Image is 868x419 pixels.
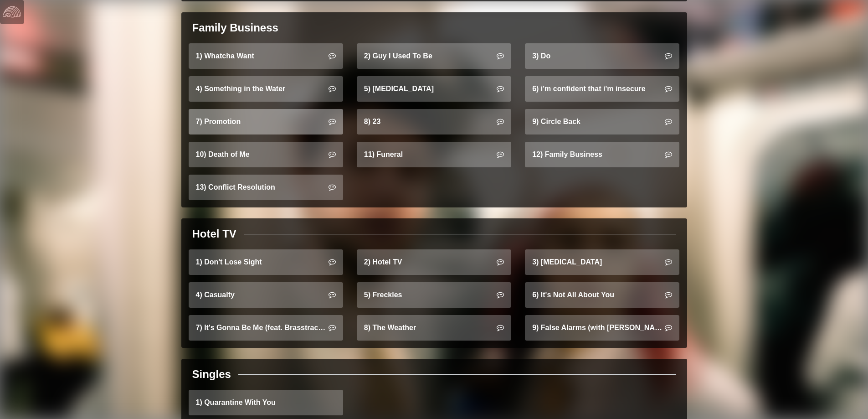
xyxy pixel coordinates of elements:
img: logo-white-4c48a5e4bebecaebe01ca5a9d34031cfd3d4ef9ae749242e8c4bf12ef99f53e8.png [3,3,21,21]
a: 10) Death of Me [189,142,343,167]
div: Family Business [192,20,278,36]
a: 4) Casualty [189,282,343,308]
a: 12) Family Business [525,142,679,167]
a: 5) Freckles [357,282,511,308]
a: 11) Funeral [357,142,511,167]
a: 1) Don't Lose Sight [189,249,343,275]
a: 5) [MEDICAL_DATA] [357,76,511,102]
a: 8) 23 [357,109,511,134]
a: 9) False Alarms (with [PERSON_NAME]) [525,315,679,341]
a: 4) Something in the Water [189,76,343,102]
a: 6) It's Not All About You [525,282,679,308]
a: 8) The Weather [357,315,511,341]
a: 3) Do [525,43,679,69]
div: Singles [192,366,231,383]
a: 6) i'm confident that i'm insecure [525,76,679,102]
a: 7) Promotion [189,109,343,134]
a: 2) Guy I Used To Be [357,43,511,69]
a: 2) Hotel TV [357,249,511,275]
a: 1) Whatcha Want [189,43,343,69]
div: Hotel TV [192,226,236,242]
a: 3) [MEDICAL_DATA] [525,249,679,275]
a: 13) Conflict Resolution [189,175,343,200]
a: 1) Quarantine With You [189,390,343,415]
a: 7) It's Gonna Be Me (feat. Brasstracks) [189,315,343,341]
a: 9) Circle Back [525,109,679,134]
